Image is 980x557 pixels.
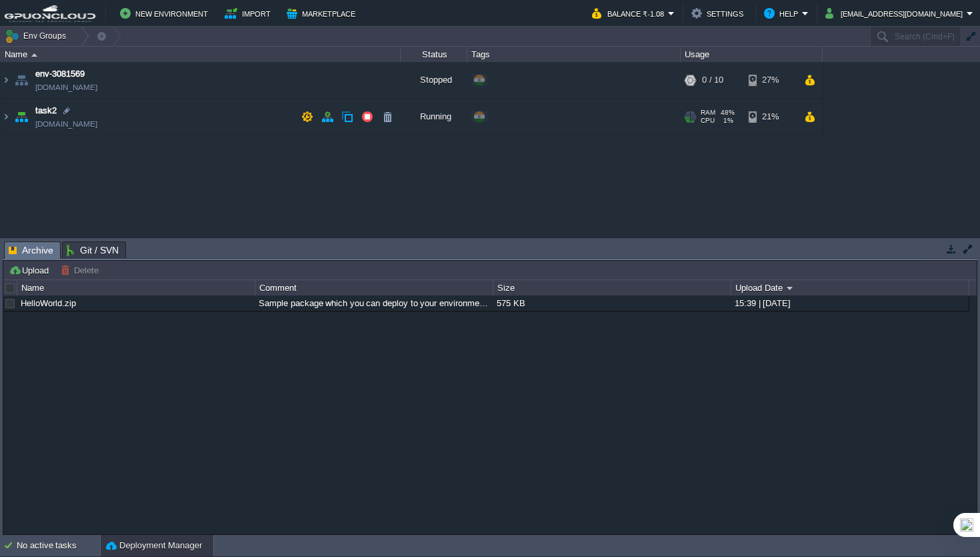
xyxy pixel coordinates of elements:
[12,99,31,135] img: AMDAwAAAACH5BAEAAAAALAAAAAABAAEAAAICRAEAOw==
[35,117,97,131] span: [DOMAIN_NAME]
[21,298,76,308] a: HelloWorld.zip
[17,535,100,556] div: No active tasks
[701,117,715,125] span: CPU
[12,62,31,98] img: AMDAwAAAACH5BAEAAAAALAAAAAABAAEAAAICRAEAOw==
[401,62,467,98] div: Stopped
[120,5,212,21] button: New Environment
[731,296,968,311] div: 15:39 | [DATE]
[1,62,11,98] img: AMDAwAAAACH5BAEAAAAALAAAAAABAAEAAAICRAEAOw==
[749,99,792,135] div: 21%
[401,47,467,62] div: Status
[720,117,733,125] span: 1%
[468,47,680,62] div: Tags
[401,99,467,135] div: Running
[255,296,492,311] div: Sample package which you can deploy to your environment. Feel free to delete and upload a package...
[749,62,792,98] div: 27%
[256,280,493,296] div: Comment
[18,280,255,296] div: Name
[35,104,57,117] a: task2
[701,109,715,117] span: RAM
[721,109,735,117] span: 48%
[287,5,359,21] button: Marketplace
[9,264,53,276] button: Upload
[5,27,71,45] button: Env Groups
[494,280,731,296] div: Size
[764,5,802,21] button: Help
[61,264,103,276] button: Delete
[592,5,668,21] button: Balance ₹-1.08
[691,5,747,21] button: Settings
[35,67,85,81] a: env-3081569
[732,280,969,296] div: Upload Date
[1,99,11,135] img: AMDAwAAAACH5BAEAAAAALAAAAAABAAEAAAICRAEAOw==
[825,5,967,21] button: [EMAIL_ADDRESS][DOMAIN_NAME]
[9,242,53,259] span: Archive
[493,296,730,311] div: 575 KB
[702,62,723,98] div: 0 / 10
[1,47,400,62] div: Name
[225,5,275,21] button: Import
[5,5,95,22] img: GPUonCLOUD
[681,47,822,62] div: Usage
[106,539,202,552] button: Deployment Manager
[67,242,119,258] span: Git / SVN
[31,53,37,57] img: AMDAwAAAACH5BAEAAAAALAAAAAABAAEAAAICRAEAOw==
[35,81,97,94] span: [DOMAIN_NAME]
